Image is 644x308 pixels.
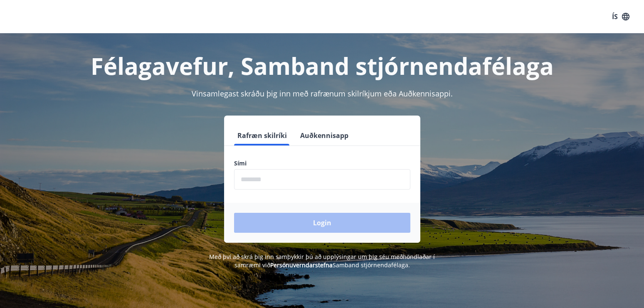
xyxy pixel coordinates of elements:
[33,50,612,81] h1: Félagavefur, Samband stjórnendafélaga
[234,126,290,145] button: Rafræn skilríki
[607,9,634,24] button: ÍS
[192,89,453,99] span: Vinsamlegast skráðu þig inn með rafrænum skilríkjum eða Auðkennisappi.
[270,261,333,269] a: Persónuverndarstefna
[234,159,410,168] label: Sími
[297,126,352,145] button: Auðkennisapp
[209,253,435,269] span: Með því að skrá þig inn samþykkir þú að upplýsingar um þig séu meðhöndlaðar í samræmi við Samband...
